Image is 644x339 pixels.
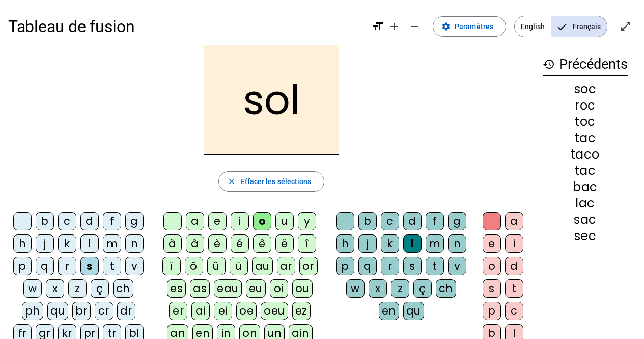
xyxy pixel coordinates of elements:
[125,257,144,275] div: v
[240,175,311,188] span: Effacer les sélections
[483,257,501,275] div: o
[483,302,501,320] div: p
[381,212,399,230] div: c
[292,302,311,320] div: ez
[448,212,466,230] div: g
[441,22,451,31] mat-icon: settings
[58,212,76,230] div: c
[543,148,628,161] div: taco
[426,257,444,275] div: t
[436,279,456,298] div: ch
[46,279,64,298] div: x
[190,279,210,298] div: as
[403,212,422,230] div: d
[270,279,288,298] div: oi
[185,257,203,275] div: ô
[36,257,54,275] div: q
[103,234,121,253] div: m
[298,234,316,253] div: î
[514,16,607,37] mat-button-toggle-group: Language selection
[72,302,91,320] div: br
[384,16,404,37] button: Augmenter la taille de la police
[95,302,113,320] div: cr
[505,279,523,298] div: t
[253,212,271,230] div: o
[391,279,409,298] div: z
[483,279,501,298] div: s
[208,212,227,230] div: e
[252,257,273,275] div: au
[80,234,99,253] div: l
[433,16,506,37] button: Paramètres
[505,234,523,253] div: i
[358,234,377,253] div: j
[186,234,204,253] div: â
[47,302,68,320] div: qu
[191,302,210,320] div: ai
[231,212,249,230] div: i
[292,279,313,298] div: ou
[277,257,295,275] div: ar
[8,10,363,43] h1: Tableau de fusion
[346,279,365,298] div: w
[543,165,628,177] div: tac
[13,257,32,275] div: p
[236,302,257,320] div: oe
[336,257,354,275] div: p
[381,234,399,253] div: k
[358,257,377,275] div: q
[299,257,318,275] div: or
[80,257,99,275] div: s
[551,16,607,37] span: Français
[403,234,422,253] div: l
[543,230,628,242] div: sec
[36,234,54,253] div: j
[372,20,384,33] mat-icon: format_size
[218,171,324,192] button: Effacer les sélections
[214,279,242,298] div: eau
[103,212,121,230] div: f
[505,212,523,230] div: a
[404,16,425,37] button: Diminuer la taille de la police
[253,234,271,253] div: ê
[125,234,144,253] div: n
[103,257,121,275] div: t
[204,45,339,155] h2: sol
[358,212,377,230] div: b
[169,302,187,320] div: er
[91,279,109,298] div: ç
[230,257,248,275] div: ü
[208,234,227,253] div: è
[231,234,249,253] div: é
[379,302,399,320] div: en
[403,257,422,275] div: s
[58,234,76,253] div: k
[543,116,628,128] div: toc
[13,234,32,253] div: h
[615,16,636,37] button: Entrer en plein écran
[68,279,87,298] div: z
[369,279,387,298] div: x
[23,279,42,298] div: w
[448,257,466,275] div: v
[298,212,316,230] div: y
[408,20,421,33] mat-icon: remove
[505,302,523,320] div: c
[543,214,628,226] div: sac
[275,234,294,253] div: ë
[167,279,186,298] div: es
[620,20,632,33] mat-icon: open_in_full
[261,302,288,320] div: oeu
[163,234,182,253] div: à
[275,212,294,230] div: u
[455,20,493,33] span: Paramètres
[543,181,628,193] div: bac
[543,99,628,112] div: roc
[186,212,204,230] div: a
[426,234,444,253] div: m
[403,302,424,320] div: qu
[113,279,133,298] div: ch
[36,212,54,230] div: b
[543,83,628,95] div: soc
[162,257,181,275] div: ï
